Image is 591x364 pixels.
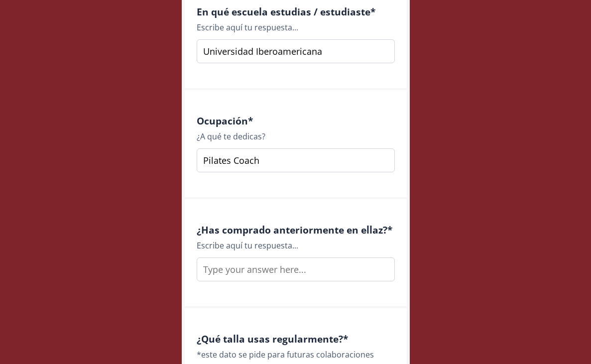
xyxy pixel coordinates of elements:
[197,6,395,17] h4: En qué escuela estudias / estudiaste *
[197,224,395,236] h4: ¿Has comprado anteriormente en ellaz? *
[197,257,395,281] input: Type your answer here...
[197,21,395,33] div: Escribe aquí tu respuesta...
[197,130,395,142] div: ¿A qué te dedicas?
[197,148,395,172] input: Type your answer here...
[197,39,395,63] input: Type your answer here...
[197,349,395,361] div: *este dato se pide para futuras colaboraciones
[197,240,395,251] div: Escribe aquí tu respuesta...
[197,333,395,345] h4: ¿Qué talla usas regularmente? *
[197,115,395,126] h4: Ocupación *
